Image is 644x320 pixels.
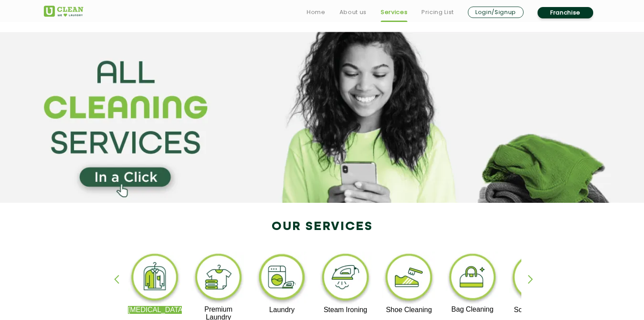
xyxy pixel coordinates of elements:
[318,306,372,314] p: Steam Ironing
[446,306,499,313] p: Bag Cleaning
[421,7,454,18] a: Pricing List
[509,306,563,314] p: Sofa Cleaning
[382,306,436,314] p: Shoe Cleaning
[509,252,563,306] img: sofa_cleaning_11zon.webp
[381,7,407,18] a: Services
[382,252,436,306] img: shoe_cleaning_11zon.webp
[191,252,245,306] img: premium_laundry_cleaning_11zon.webp
[44,6,83,17] img: UClean Laundry and Dry Cleaning
[255,306,309,314] p: Laundry
[128,306,182,314] p: [MEDICAL_DATA]
[468,7,524,18] a: Login/Signup
[307,7,326,18] a: Home
[340,7,367,18] a: About us
[318,252,372,306] img: steam_ironing_11zon.webp
[255,252,309,306] img: laundry_cleaning_11zon.webp
[446,252,499,306] img: bag_cleaning_11zon.webp
[538,7,593,18] a: Franchise
[128,252,182,306] img: dry_cleaning_11zon.webp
